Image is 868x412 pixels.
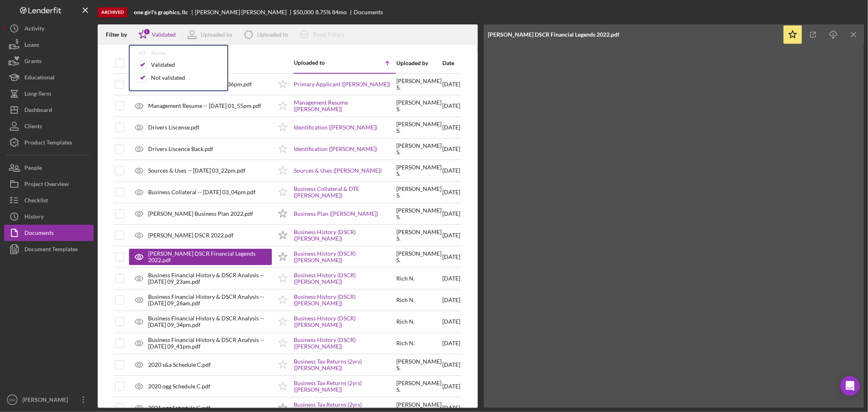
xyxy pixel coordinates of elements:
[294,210,378,217] a: Business Plan ([PERSON_NAME])
[151,75,185,81] div: Not validated
[484,45,864,408] iframe: File preview
[442,117,460,138] div: [DATE]
[396,380,442,393] div: [PERSON_NAME] S .
[442,333,460,353] div: [DATE]
[148,210,253,217] div: [PERSON_NAME] Business Plan 2022.pdf
[294,337,396,350] a: Business History (DSCR) ([PERSON_NAME])
[840,376,860,396] div: Open Intercom Messenger
[138,50,145,56] div: All
[294,358,396,371] a: Business Tax Returns (2yrs) ([PERSON_NAME])
[396,250,442,263] div: [PERSON_NAME] S .
[396,275,415,282] div: Rich N .
[201,31,232,38] div: Uploaded by
[294,99,396,112] a: Management Resume ([PERSON_NAME])
[148,272,272,285] div: Business Financial History & DSCR Analysis -- [DATE] 09_23am.pdf
[396,142,442,156] div: [PERSON_NAME] S .
[294,59,345,66] div: Uploaded to
[148,232,234,239] div: [PERSON_NAME] DSCR 2022.pdf
[152,31,176,38] div: Validated
[442,311,460,332] div: [DATE]
[148,337,272,350] div: Business Financial History & DSCR Analysis -- [DATE] 09_41pm.pdf
[106,31,133,38] div: Filter by
[148,405,210,411] div: 2021 ogg Schedule C.pdf
[294,315,396,328] a: Business History (DSCR) ([PERSON_NAME])
[148,167,245,174] div: Sources & Uses -- [DATE] 03_22pm.pdf
[396,297,415,303] div: Rich N .
[294,250,396,263] a: Business History (DSCR) ([PERSON_NAME])
[442,225,460,245] div: [DATE]
[442,182,460,202] div: [DATE]
[148,294,272,307] div: Business Financial History & DSCR Analysis -- [DATE] 09_26am.pdf
[294,124,377,131] a: Identification ([PERSON_NAME])
[442,96,460,116] div: [DATE]
[442,139,460,159] div: [DATE]
[98,7,127,18] div: Archived
[396,340,415,346] div: Rich N .
[332,9,347,15] div: 84 mo
[294,229,396,242] a: Business History (DSCR) ([PERSON_NAME])
[294,186,396,199] a: Business Collateral & DTE ([PERSON_NAME])
[396,318,415,325] div: Rich N .
[442,74,460,95] div: [DATE]
[148,362,211,368] div: 2020 s&a Schedule C.pdf
[396,358,442,371] div: [PERSON_NAME] S .
[148,103,261,109] div: Management Resume -- [DATE] 01_55pm.pdf
[148,189,256,195] div: Business Collateral -- [DATE] 03_04pm.pdf
[148,315,272,328] div: Business Financial History & DSCR Analysis -- [DATE] 09_34pm.pdf
[148,124,199,131] div: Drivers Liscense.pdf
[396,164,442,177] div: [PERSON_NAME] S .
[396,60,442,66] div: Uploaded by
[148,250,264,263] div: [PERSON_NAME] DSCR Financial Legends 2022.pdf
[294,146,377,152] a: Identification ([PERSON_NAME])
[442,247,460,267] div: [DATE]
[488,31,619,38] div: [PERSON_NAME] DSCR Financial Legends 2022.pdf
[354,9,383,15] div: Documents
[396,99,442,112] div: [PERSON_NAME] S .
[442,160,460,181] div: [DATE]
[442,376,460,397] div: [DATE]
[195,9,293,15] div: [PERSON_NAME] [PERSON_NAME]
[442,204,460,224] div: [DATE]
[134,9,188,15] b: one girl's graphics, llc
[294,167,382,174] a: Sources & Uses ([PERSON_NAME])
[294,26,352,43] button: Reset Filters
[148,383,210,390] div: 2020 ogg Schedule C.pdf
[151,61,175,68] div: Validated
[4,392,94,408] button: DM[PERSON_NAME]
[442,290,460,310] div: [DATE]
[396,121,442,134] div: [PERSON_NAME] S .
[442,268,460,289] div: [DATE]
[148,146,213,152] div: Drivers Liscence Back.pdf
